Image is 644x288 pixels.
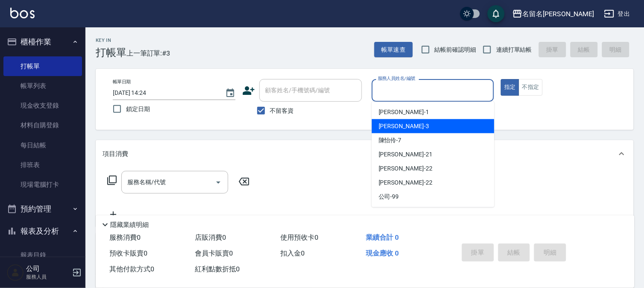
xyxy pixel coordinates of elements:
div: 名留名[PERSON_NAME] [523,9,594,19]
button: Choose date, selected date is 2025-09-04 [220,83,241,103]
a: 帳單列表 [3,76,82,96]
span: 會員卡販賣 0 [195,249,233,257]
img: Person [7,264,24,281]
span: 扣入金 0 [280,249,305,257]
span: 業績合計 0 [366,233,399,241]
span: 其他付款方式 0 [109,265,154,273]
p: 服務人員 [26,273,70,281]
span: 陳怡伶 -7 [379,136,402,145]
button: 不指定 [519,79,543,96]
a: 報表目錄 [3,245,82,265]
p: 隱藏業績明細 [110,220,149,229]
button: 指定 [501,79,519,96]
button: 預約管理 [3,198,82,220]
span: 公司 -99 [379,192,399,201]
label: 服務人員姓名/編號 [378,75,415,82]
a: 現場電腦打卡 [3,175,82,194]
span: 現金應收 0 [366,249,399,257]
span: [PERSON_NAME] -1 [379,108,429,117]
h3: 打帳單 [96,47,126,59]
a: 打帳單 [3,56,82,76]
button: 登出 [601,6,634,22]
div: 項目消費 [96,140,634,168]
button: 報表及分析 [3,220,82,242]
span: 不留客資 [270,106,294,115]
span: [PERSON_NAME] -22 [379,164,432,173]
button: 帳單速查 [374,42,413,58]
input: YYYY/MM/DD hh:mm [113,86,217,100]
span: [PERSON_NAME] -22 [379,178,432,187]
span: 店販消費 0 [195,233,226,241]
a: 現金收支登錄 [3,96,82,115]
span: 鎖定日期 [126,105,150,114]
button: 名留名[PERSON_NAME] [509,5,597,23]
span: [PERSON_NAME] -3 [379,122,429,131]
label: 帳單日期 [113,79,131,85]
a: 材料自購登錄 [3,115,82,135]
button: save [488,5,505,22]
span: 上一筆訂單:#3 [126,48,171,59]
span: 紅利點數折抵 0 [195,265,240,273]
span: 預收卡販賣 0 [109,249,147,257]
a: 每日結帳 [3,135,82,155]
span: 使用預收卡 0 [280,233,318,241]
span: [PERSON_NAME] -21 [379,150,432,159]
h5: 公司 [26,264,70,273]
h2: Key In [96,38,126,43]
p: 項目消費 [103,150,128,159]
span: 連續打單結帳 [496,45,532,54]
button: 櫃檯作業 [3,31,82,53]
button: Open [212,176,225,189]
span: 服務消費 0 [109,233,141,241]
span: 結帳前確認明細 [435,45,476,54]
a: 排班表 [3,155,82,175]
img: Logo [10,8,35,18]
